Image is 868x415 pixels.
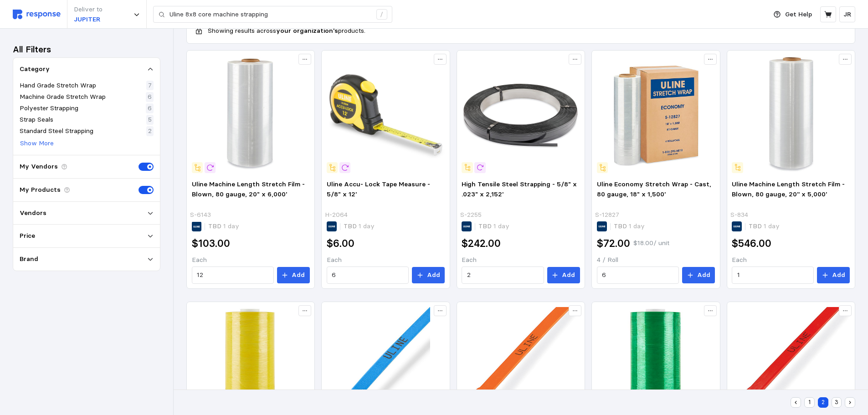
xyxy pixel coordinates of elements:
p: S-6143 [190,210,211,220]
span: Uline Machine Length Stretch Film - Blown, 80 gauge, 20" x 6,000' [192,180,305,198]
img: S-834 [732,55,850,173]
span: 1 day [492,222,509,230]
h2: $72.00 [597,236,630,251]
p: My Products [20,185,61,195]
img: S-2255 [462,55,580,173]
p: Get Help [785,10,812,20]
p: Vendors [20,208,46,218]
img: H-2064 [327,55,445,173]
p: Add [562,270,575,280]
p: My Vendors [20,162,58,172]
p: TBD [749,221,780,231]
p: 5 [148,115,152,125]
p: Each [732,255,850,265]
p: S-12827 [595,210,619,220]
p: Each [327,255,445,265]
p: Brand [20,254,38,264]
button: JR [839,6,855,22]
p: Add [832,270,845,280]
p: JUPITER [74,15,103,25]
span: 1 day [627,222,645,230]
span: Uline Economy Stretch Wrap - Cast, 80 gauge, 18" x 1,500' [597,180,711,198]
p: Add [292,270,305,280]
input: Qty [197,267,268,283]
h2: $103.00 [192,236,230,251]
p: Polyester Strapping [20,103,78,113]
input: Qty [467,267,539,283]
img: S-6143 [192,55,310,173]
span: 1 day [762,222,780,230]
p: Each [462,255,580,265]
span: 1 day [221,222,239,230]
input: Qty [332,267,403,283]
img: svg%3e [13,10,61,19]
button: Show More [20,138,54,149]
p: Strap Seals [20,115,53,125]
input: Search for a product name or SKU [169,6,371,23]
p: 6 [148,92,152,102]
div: / [376,9,387,20]
p: 7 [148,81,152,91]
p: TBD [614,221,645,231]
p: TBD [344,221,375,231]
span: High Tensile Steel Strapping - 5/8" x .023" x 2,152' [462,180,577,198]
p: Standard Steel Strapping [20,126,93,136]
h3: All Filters [13,43,51,56]
button: Add [277,267,310,283]
p: $18.00 / unit [633,238,669,248]
p: Add [697,270,710,280]
p: Category [20,64,50,74]
input: Qty [602,267,673,283]
p: 4 / Roll [597,255,715,265]
button: Add [412,267,445,283]
button: 1 [804,397,815,408]
p: S-2255 [460,210,482,220]
p: Showing results across products. [208,26,365,36]
h2: $242.00 [462,236,501,251]
p: TBD [208,221,239,231]
p: S-834 [730,210,748,220]
span: 1 day [357,222,375,230]
span: Uline Machine Length Stretch Film - Blown, 80 gauge, 20'' x 5,000' [732,180,845,198]
h2: $6.00 [327,236,354,251]
button: Add [547,267,580,283]
p: JR [843,10,852,20]
p: Show More [20,138,54,149]
button: Add [682,267,715,283]
button: 3 [832,397,842,408]
p: 2 [148,126,152,136]
span: Uline Accu- Lock Tape Measure - 5/8" x 12' [327,180,430,198]
p: Hand Grade Stretch Wrap [20,81,96,91]
p: 6 [148,103,152,113]
button: Get Help [768,6,817,23]
p: Price [20,231,35,241]
button: 2 [818,397,828,408]
p: Add [427,270,440,280]
p: H-2064 [325,210,348,220]
h2: $546.00 [732,236,771,251]
p: Each [192,255,310,265]
img: S-12827 [597,55,715,173]
p: Machine Grade Stretch Wrap [20,92,106,102]
p: TBD [478,221,509,231]
p: Deliver to [74,5,103,15]
b: your organization's [276,26,338,35]
button: Add [817,267,850,283]
input: Qty [737,267,809,283]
